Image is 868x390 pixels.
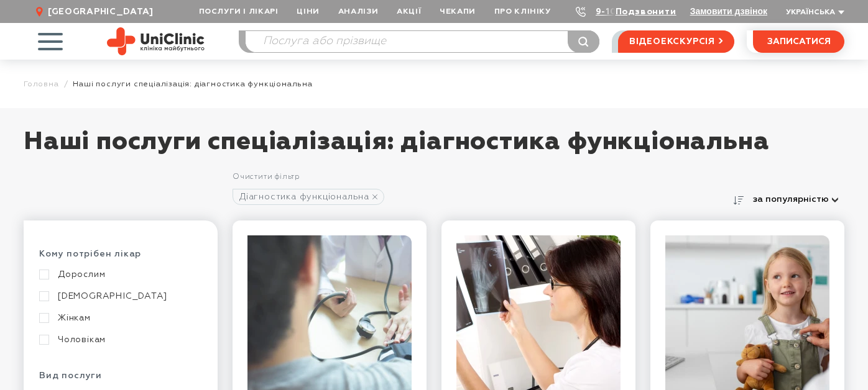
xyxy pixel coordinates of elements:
h1: Наші послуги спеціалізація: діагностика функціональна [24,127,844,170]
button: Замовити дзвінок [690,6,767,16]
div: Кому потрібен лікар [39,248,202,269]
a: Головна [24,79,59,89]
span: записатися [767,37,831,46]
button: за популярністю [747,191,844,208]
a: Очистити фільтр [233,173,300,181]
button: записатися [753,30,844,53]
span: Наші послуги спеціалізація: діагностика функціональна [73,79,312,89]
span: відеоекскурсія [629,31,715,52]
a: Жінкам [39,312,199,324]
a: відеоекскурсія [618,30,734,53]
a: Діагностика функціональна [233,189,384,205]
a: Дорослим [39,269,199,280]
a: 9-103 [596,7,623,16]
span: [GEOGRAPHIC_DATA] [48,6,154,17]
span: Українська [786,9,835,16]
a: Подзвонити [616,7,676,16]
img: Uniclinic [107,27,205,55]
a: [DEMOGRAPHIC_DATA] [39,291,199,302]
button: Українська [783,8,844,17]
input: Послуга або прізвище [246,31,599,52]
a: Чоловікам [39,334,199,345]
